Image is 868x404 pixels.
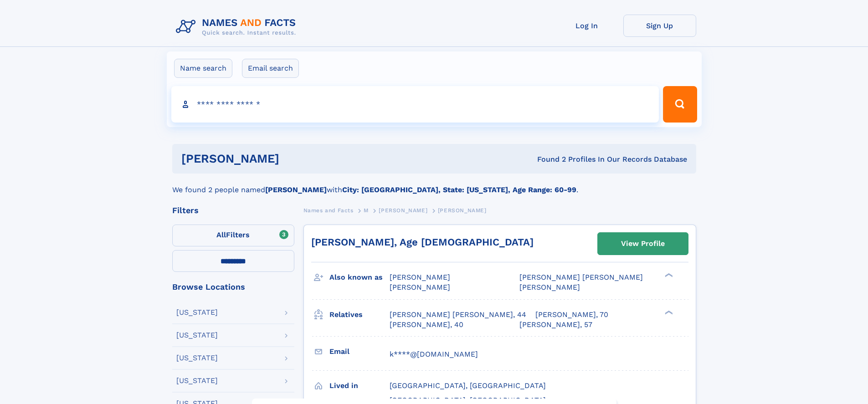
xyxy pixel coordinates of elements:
div: View Profile [621,233,665,254]
a: [PERSON_NAME] [379,205,427,216]
a: Log In [550,15,623,37]
h3: Relatives [329,307,390,322]
a: [PERSON_NAME], 57 [519,320,592,330]
span: [GEOGRAPHIC_DATA], [GEOGRAPHIC_DATA] [390,381,546,390]
div: [US_STATE] [176,332,218,339]
h1: [PERSON_NAME] [181,153,408,164]
input: search input [171,86,659,123]
img: Logo Names and Facts [172,15,303,39]
div: [US_STATE] [176,309,218,316]
b: City: [GEOGRAPHIC_DATA], State: [US_STATE], Age Range: 60-99 [342,185,576,194]
span: [PERSON_NAME] [379,207,427,214]
span: M [364,207,369,214]
label: Email search [242,59,299,78]
label: Name search [174,59,232,78]
h3: Lived in [329,378,390,394]
div: Browse Locations [172,283,294,291]
div: [US_STATE] [176,377,218,384]
span: [PERSON_NAME] [390,273,450,281]
span: [PERSON_NAME] [519,283,580,291]
a: [PERSON_NAME], Age [DEMOGRAPHIC_DATA] [311,236,534,248]
a: Sign Up [623,15,696,37]
b: [PERSON_NAME] [265,185,327,194]
a: View Profile [598,233,688,255]
a: [PERSON_NAME], 40 [390,320,463,330]
div: ❯ [663,309,673,315]
a: [PERSON_NAME] [PERSON_NAME], 44 [390,310,526,320]
label: Filters [172,225,294,246]
a: M [364,205,369,216]
div: Filters [172,206,294,215]
span: [PERSON_NAME] [438,207,487,214]
a: Names and Facts [303,205,354,216]
span: [PERSON_NAME] [390,283,450,291]
button: Search Button [663,86,697,123]
h3: Email [329,344,390,359]
div: Found 2 Profiles In Our Records Database [408,154,687,164]
div: [US_STATE] [176,354,218,362]
span: [PERSON_NAME] [PERSON_NAME] [519,273,643,281]
div: ❯ [663,272,673,278]
a: [PERSON_NAME], 70 [535,310,608,320]
h3: Also known as [329,270,390,285]
span: All [216,230,226,239]
div: We found 2 people named with . [172,174,696,195]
